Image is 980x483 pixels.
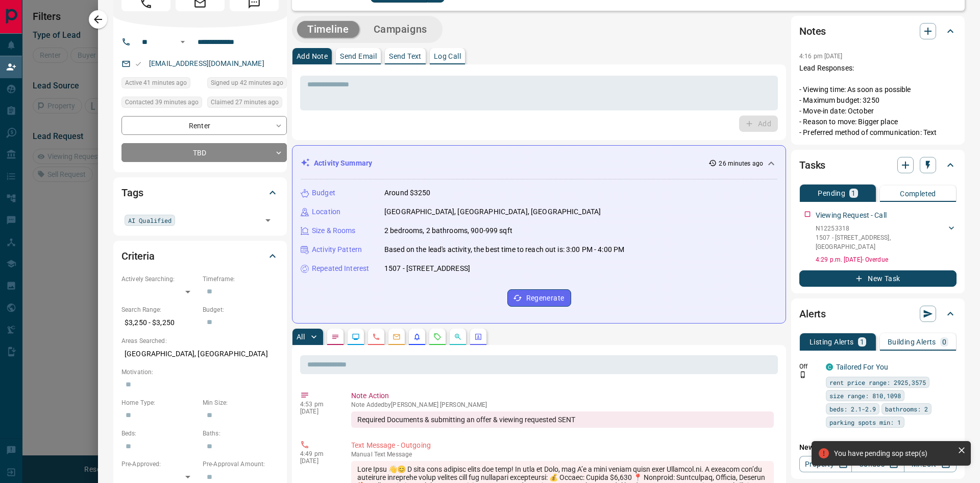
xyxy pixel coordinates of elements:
p: Based on the lead's activity, the best time to reach out is: 3:00 PM - 4:00 PM [384,244,624,255]
p: [GEOGRAPHIC_DATA], [GEOGRAPHIC_DATA] [121,346,279,362]
div: Renter [121,116,287,135]
span: rent price range: 2925,3575 [829,377,926,387]
p: $3,250 - $3,250 [121,314,198,331]
div: Tags [121,180,279,205]
p: 4:53 pm [300,401,336,408]
p: [DATE] [300,408,336,415]
h2: Tags [121,185,143,201]
p: Add Note [297,53,328,60]
p: Areas Searched: [121,336,279,346]
div: Sun Aug 17 2025 [207,77,287,91]
h2: Tasks [799,157,825,173]
button: Regenerate [507,289,571,307]
svg: Calls [372,333,380,341]
span: beds: 2.1-2.9 [829,404,876,414]
p: 0 [942,338,946,346]
svg: Listing Alerts [413,333,421,341]
p: Activity Summary [314,158,372,169]
p: Pre-Approval Amount: [203,459,279,469]
p: All [297,333,305,340]
p: 1 [851,190,855,197]
div: Alerts [799,302,957,326]
p: Off [799,362,820,371]
button: Campaigns [363,21,437,38]
span: parking spots min: 1 [829,417,901,427]
span: Claimed 27 minutes ago [211,97,279,107]
span: Active 41 minutes ago [125,78,187,88]
p: Budget [312,188,335,198]
p: 4:29 p.m. [DATE] - Overdue [816,255,957,264]
p: [GEOGRAPHIC_DATA], [GEOGRAPHIC_DATA], [GEOGRAPHIC_DATA] [384,206,601,217]
div: condos.ca [826,363,833,371]
p: Actively Searching: [121,274,198,284]
span: size range: 810,1098 [829,390,901,401]
p: N12253318 [816,224,946,233]
span: AI Qualified [128,215,171,225]
p: Home Type: [121,398,198,407]
p: Beds: [121,429,198,438]
div: Sun Aug 17 2025 [121,97,202,111]
svg: Push Notification Only [799,371,806,378]
div: You have pending sop step(s) [834,449,953,457]
a: Tailored For You [836,363,888,371]
div: TBD [121,143,287,162]
p: 2 bedrooms, 2 bathrooms, 900-999 sqft [384,225,512,236]
p: Note Added by [PERSON_NAME] [PERSON_NAME] [351,401,774,408]
p: Around $3250 [384,188,431,198]
p: Lead Responses: - Viewing time: As soon as possible - Maximum budget: 3250 - Move-in date: Octobe... [799,63,957,138]
p: 1507 - [STREET_ADDRESS] [384,263,470,274]
svg: Opportunities [454,333,462,341]
p: Completed [900,190,936,197]
div: Tasks [799,153,957,177]
button: Open [261,213,275,227]
p: 26 minutes ago [719,159,763,168]
p: Building Alerts [888,338,936,346]
p: Baths: [203,429,279,438]
p: Log Call [434,53,461,60]
h2: Criteria [121,248,155,264]
button: New Task [799,270,957,287]
p: Search Range: [121,305,198,314]
a: Property [799,456,852,472]
div: Sun Aug 17 2025 [121,77,202,91]
h2: Notes [799,23,826,39]
p: Text Message - Outgoing [351,440,774,451]
p: 1507 - [STREET_ADDRESS] , [GEOGRAPHIC_DATA] [816,233,946,251]
span: Contacted 39 minutes ago [125,97,199,107]
svg: Notes [331,333,339,341]
p: 1 [860,338,864,346]
div: N122533181507 - [STREET_ADDRESS],[GEOGRAPHIC_DATA] [816,222,957,254]
p: Text Message [351,451,774,458]
a: [EMAIL_ADDRESS][DOMAIN_NAME] [149,59,264,67]
svg: Agent Actions [474,333,482,341]
p: Viewing Request - Call [816,210,887,221]
span: Signed up 42 minutes ago [211,78,283,88]
p: Listing Alerts [810,338,854,346]
span: manual [351,451,373,458]
div: Notes [799,19,957,43]
p: Pending [818,190,845,197]
svg: Email Valid [135,60,142,67]
p: [DATE] [300,457,336,465]
p: Budget: [203,305,279,314]
div: Sun Aug 17 2025 [207,97,287,111]
button: Timeline [297,21,359,38]
p: Size & Rooms [312,225,356,236]
p: Timeframe: [203,274,279,284]
p: 4:16 pm [DATE] [799,53,843,60]
p: Pre-Approved: [121,459,198,469]
svg: Requests [433,333,442,341]
p: Activity Pattern [312,244,362,255]
p: Motivation: [121,367,279,377]
h2: Alerts [799,306,826,322]
p: Repeated Interest [312,263,369,274]
div: Activity Summary26 minutes ago [301,154,777,173]
p: 4:49 pm [300,450,336,457]
svg: Lead Browsing Activity [352,333,360,341]
p: Send Text [389,53,422,60]
div: Required Documents & submitting an offer & viewing requested SENT [351,411,774,428]
button: Open [177,36,189,48]
p: Min Size: [203,398,279,407]
div: Criteria [121,244,279,268]
p: Location [312,206,340,217]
